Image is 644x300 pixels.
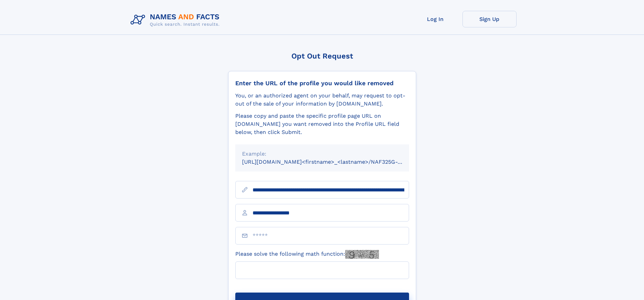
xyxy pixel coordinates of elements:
[228,52,416,60] div: Opt Out Request
[242,150,402,158] div: Example:
[128,11,225,29] img: Logo Names and Facts
[242,159,422,165] small: [URL][DOMAIN_NAME]<firstname>_<lastname>/NAF325G-xxxxxxxx
[408,11,462,27] a: Log In
[235,112,409,136] div: Please copy and paste the specific profile page URL on [DOMAIN_NAME] you want removed into the Pr...
[462,11,517,27] a: Sign Up
[235,250,379,259] label: Please solve the following math function:
[235,79,409,87] div: Enter the URL of the profile you would like removed
[235,92,409,108] div: You, or an authorized agent on your behalf, may request to opt-out of the sale of your informatio...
